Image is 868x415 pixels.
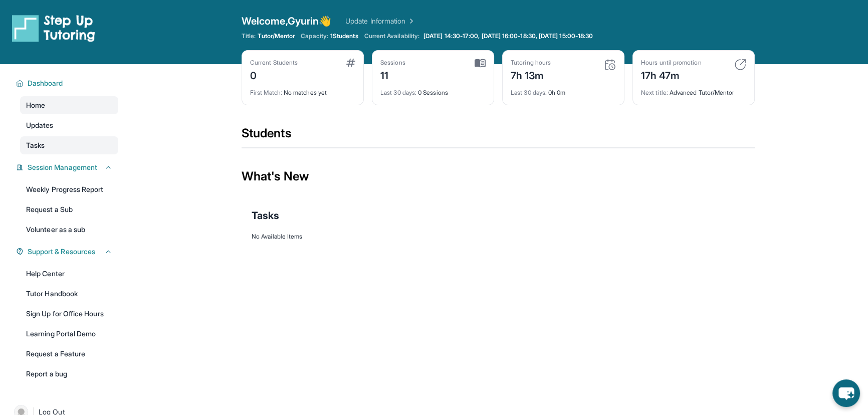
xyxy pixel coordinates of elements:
[250,67,298,83] div: 0
[24,247,112,257] button: Support & Resources
[734,59,746,71] img: card
[20,285,118,303] a: Tutor Handbook
[20,221,118,239] a: Volunteer as a sub
[26,100,45,110] span: Home
[250,89,282,96] span: First Match :
[301,32,328,40] span: Capacity:
[26,140,45,150] span: Tasks
[20,116,118,134] a: Updates
[380,83,486,97] div: 0 Sessions
[28,162,97,172] span: Session Management
[24,78,112,88] button: Dashboard
[20,365,118,383] a: Report a bug
[242,125,755,147] div: Students
[12,14,95,42] img: logo
[511,89,547,96] span: Last 30 days :
[330,32,358,40] span: 1 Students
[20,136,118,154] a: Tasks
[20,345,118,363] a: Request a Feature
[832,379,860,407] button: chat-button
[604,59,616,71] img: card
[641,83,746,97] div: Advanced Tutor/Mentor
[380,59,405,67] div: Sessions
[346,59,355,67] img: card
[250,59,298,67] div: Current Students
[24,162,112,172] button: Session Management
[242,14,331,28] span: Welcome, Gyurin 👋
[252,233,745,241] div: No Available Items
[345,16,415,26] a: Update Information
[20,265,118,283] a: Help Center
[511,83,616,97] div: 0h 0m
[242,32,256,40] span: Title:
[641,59,701,67] div: Hours until promotion
[380,67,405,83] div: 11
[252,209,279,223] span: Tasks
[423,32,593,40] span: [DATE] 14:30-17:00, [DATE] 16:00-18:30, [DATE] 15:00-18:30
[511,67,551,83] div: 7h 13m
[475,59,486,68] img: card
[364,32,419,40] span: Current Availability:
[26,120,54,130] span: Updates
[20,180,118,198] a: Weekly Progress Report
[20,96,118,114] a: Home
[641,67,701,83] div: 17h 47m
[20,200,118,219] a: Request a Sub
[258,32,295,40] span: Tutor/Mentor
[20,325,118,343] a: Learning Portal Demo
[380,89,416,96] span: Last 30 days :
[641,89,668,96] span: Next title :
[20,305,118,323] a: Sign Up for Office Hours
[242,154,755,198] div: What's New
[250,83,355,97] div: No matches yet
[511,59,551,67] div: Tutoring hours
[421,32,595,40] a: [DATE] 14:30-17:00, [DATE] 16:00-18:30, [DATE] 15:00-18:30
[28,78,63,88] span: Dashboard
[28,247,95,257] span: Support & Resources
[405,16,415,26] img: Chevron Right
